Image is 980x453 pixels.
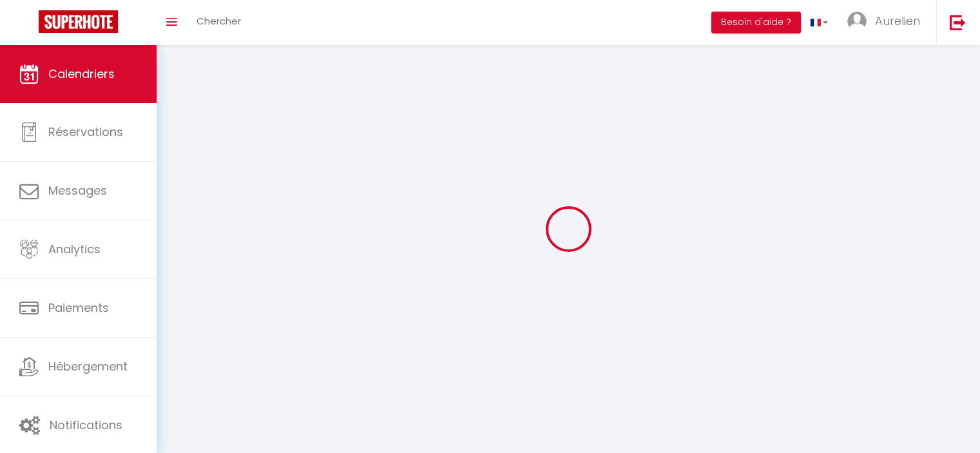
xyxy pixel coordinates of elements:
[48,182,107,198] span: Messages
[711,12,801,34] button: Besoin d'aide ?
[50,417,122,433] span: Notifications
[48,358,128,374] span: Hébergement
[48,124,123,140] span: Réservations
[39,10,118,33] img: Super Booking
[950,14,966,30] img: logout
[875,13,920,29] span: Aurelien
[48,300,109,316] span: Paiements
[197,14,241,28] span: Chercher
[48,241,101,257] span: Analytics
[847,12,867,31] img: ...
[48,66,115,82] span: Calendriers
